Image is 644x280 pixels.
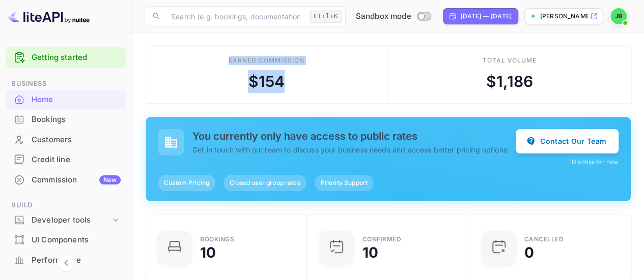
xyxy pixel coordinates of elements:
img: LiteAPI logo [8,8,90,24]
div: CommissionNew [6,170,126,190]
div: Bookings [32,114,121,126]
div: CANCELLED [524,236,564,242]
div: Total volume [482,56,537,65]
div: Home [32,94,121,106]
div: Commission [32,174,121,186]
span: Sandbox mode [356,11,411,22]
div: New [99,175,121,184]
div: Customers [32,134,121,146]
div: 0 [524,245,534,260]
a: Credit line [6,150,126,169]
button: Dismiss for now [572,158,619,167]
a: Bookings [6,110,126,129]
div: Developer tools [6,211,126,229]
div: [DATE] — [DATE] [461,12,512,21]
a: Home [6,90,126,109]
a: Getting started [32,52,121,64]
h5: You currently only have access to public rates [192,130,516,142]
div: Credit line [6,150,126,170]
p: Get in touch with our team to discuss your business needs and access better pricing options [192,144,516,155]
div: Bookings [6,110,126,130]
button: Contact Our Team [516,129,619,153]
p: [PERSON_NAME]-tdgkc.nui... [540,12,588,21]
div: Confirmed [362,236,401,242]
div: 10 [200,245,216,260]
div: Home [6,90,126,110]
div: Ctrl+K [310,10,342,23]
a: Performance [6,251,126,269]
div: $ 154 [248,70,285,93]
div: $ 1,186 [486,70,533,93]
div: Developer tools [32,214,110,226]
a: UI Components [6,230,126,249]
div: Performance [32,255,121,266]
div: Customers [6,130,126,150]
span: Custom Pricing [158,178,215,188]
div: UI Components [32,234,121,246]
a: CommissionNew [6,170,126,189]
div: Switch to Production mode [352,11,435,22]
span: Priority Support [315,178,374,188]
div: UI Components [6,230,126,250]
input: Search (e.g. bookings, documentation) [165,6,306,26]
div: Earned commission [229,56,304,65]
a: Customers [6,130,126,149]
span: Business [6,78,126,89]
div: Bookings [200,236,234,242]
img: Justin Bossi [610,8,627,24]
div: Performance [6,251,126,270]
div: Credit line [32,154,121,166]
span: Build [6,200,126,211]
div: 10 [362,245,378,260]
div: Getting started [6,47,126,68]
button: Collapse navigation [57,254,75,272]
span: Closed user group rates [223,178,306,188]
